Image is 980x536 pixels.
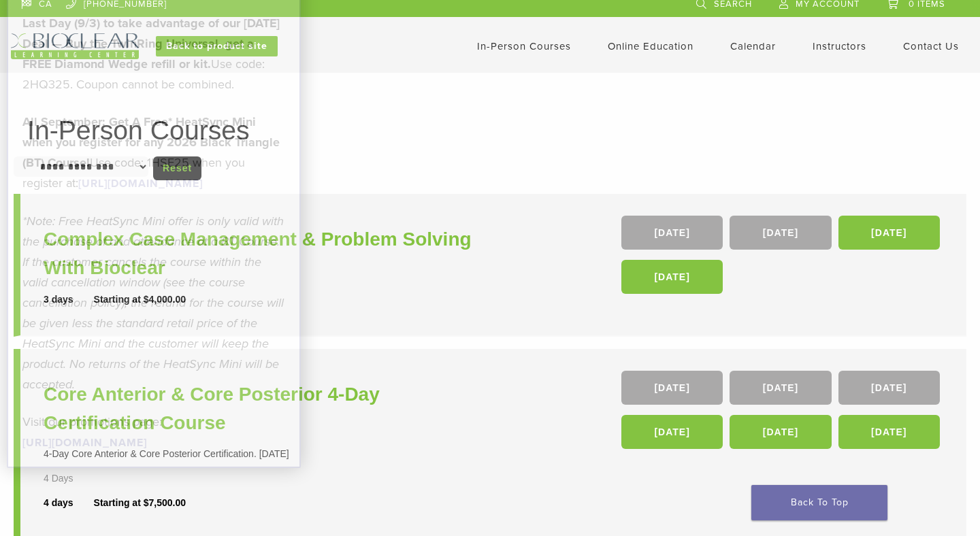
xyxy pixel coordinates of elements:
a: Calendar [730,40,776,52]
a: Online Education [608,40,693,52]
p: Use code: 2HQ325. Coupon cannot be combined. [22,13,285,95]
a: [DATE] [621,415,723,449]
a: Contact Us [903,40,959,52]
a: Instructors [813,40,866,52]
a: [DATE] [621,216,723,250]
p: Use code: 1HSE25 when you register at: [22,112,285,193]
a: Back To Top [751,485,887,520]
strong: Last Day (9/3) to take advantage of our [DATE] Deal — Buy the TwinRing Universal, get a FREE Diam... [22,16,280,71]
div: , , , [621,216,943,301]
a: [DATE] [621,260,723,294]
p: Visit our promotions page: [22,412,285,452]
em: *Note: Free HeatSync Mini offer is only valid with the purchase of and attendance at a BT Course.... [22,214,284,392]
div: , , , , , [621,371,943,456]
a: [DATE] [838,415,940,449]
a: [DATE] [621,371,723,405]
a: [DATE] [730,371,831,405]
a: [DATE] [730,415,831,449]
a: [URL][DOMAIN_NAME] [78,177,203,190]
h1: In-Person Courses [27,117,953,144]
a: [DATE] [838,216,940,250]
a: [DATE] [730,216,831,250]
a: [URL][DOMAIN_NAME] [22,436,147,450]
a: In-Person Courses [477,40,571,52]
strong: All September: Get A Free* HeatSync Mini when you register for any 2026 Black Triangle (BT) Course! [22,114,280,170]
div: 4 days [44,496,94,510]
div: Starting at $7,500.00 [94,496,186,510]
div: 4 Days [44,471,111,486]
a: [DATE] [838,371,940,405]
